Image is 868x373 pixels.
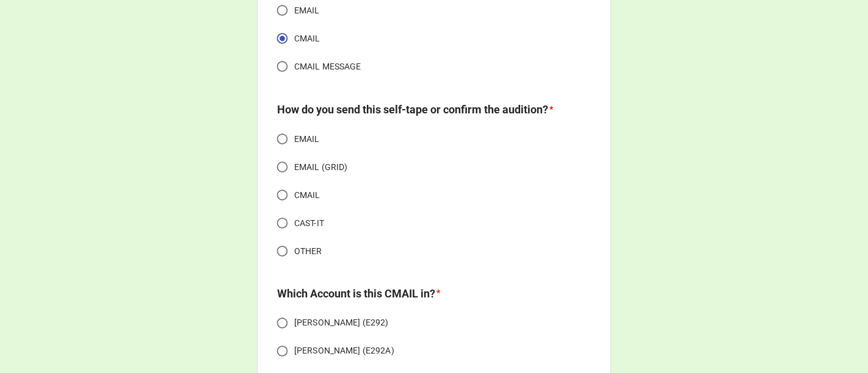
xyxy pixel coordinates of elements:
span: CAST-IT [294,217,324,230]
span: EMAIL [294,4,320,17]
span: EMAIL [294,133,320,146]
label: How do you send this self-tape or confirm the audition? [277,101,548,118]
span: CMAIL [294,189,320,202]
span: OTHER [294,245,322,258]
span: CMAIL [294,32,320,45]
span: [PERSON_NAME] (E292A) [294,345,394,358]
span: CMAIL MESSAGE [294,60,361,73]
span: [PERSON_NAME] (E292) [294,317,389,330]
span: EMAIL (GRID) [294,161,348,174]
label: Which Account is this CMAIL in? [277,286,435,303]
